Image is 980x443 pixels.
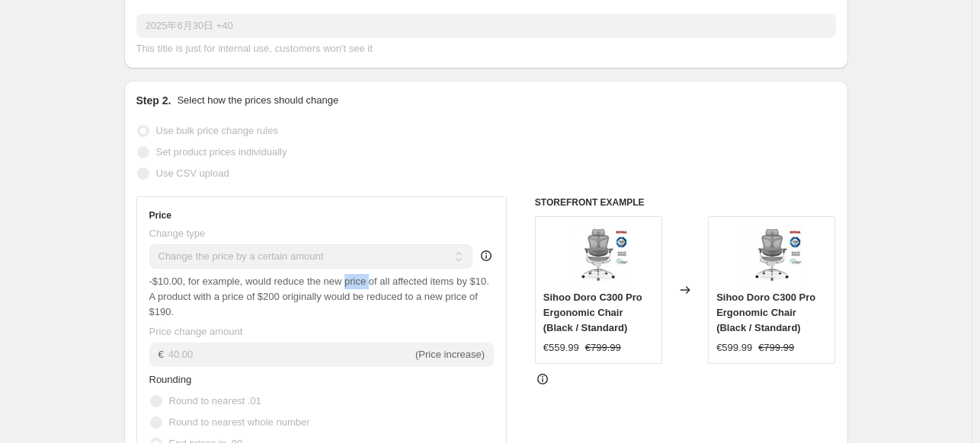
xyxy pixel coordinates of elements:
h3: Price [149,209,171,221]
span: €799.99 [758,342,794,353]
input: -10.00 [168,343,412,367]
img: C300Pro_3f33b4e6-c443-46fd-9700-c3b7ce3cb0d3_80x.webp [568,225,629,285]
span: Use bulk price change rules [156,125,278,136]
span: € [159,349,164,360]
span: (Price increase) [415,349,485,360]
span: Round to nearest whole number [169,416,310,428]
input: 30% off holiday sale [136,14,836,38]
span: Use CSV upload [156,167,229,179]
span: Price change amount [149,326,243,337]
h6: STOREFRONT EXAMPLE [535,196,836,209]
div: help [479,248,494,263]
span: €799.99 [585,342,621,353]
span: Sihoo Doro C300 Pro Ergonomic Chair (Black / Standard) [543,292,642,333]
span: Round to nearest .01 [169,395,261,406]
span: Set product prices individually [156,146,287,158]
span: €599.99 [716,342,752,353]
img: C300Pro_3f33b4e6-c443-46fd-9700-c3b7ce3cb0d3_80x.webp [741,225,802,285]
span: -$10.00, for example, would reduce the new price of all affected items by $10. A product with a p... [149,276,489,317]
p: Select how the prices should change [177,93,338,108]
span: Sihoo Doro C300 Pro Ergonomic Chair (Black / Standard) [716,292,815,333]
span: Change type [149,228,206,239]
h2: Step 2. [136,93,171,108]
span: €559.99 [543,342,579,353]
span: This title is just for internal use, customers won't see it [136,43,373,54]
span: Rounding [149,374,192,385]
